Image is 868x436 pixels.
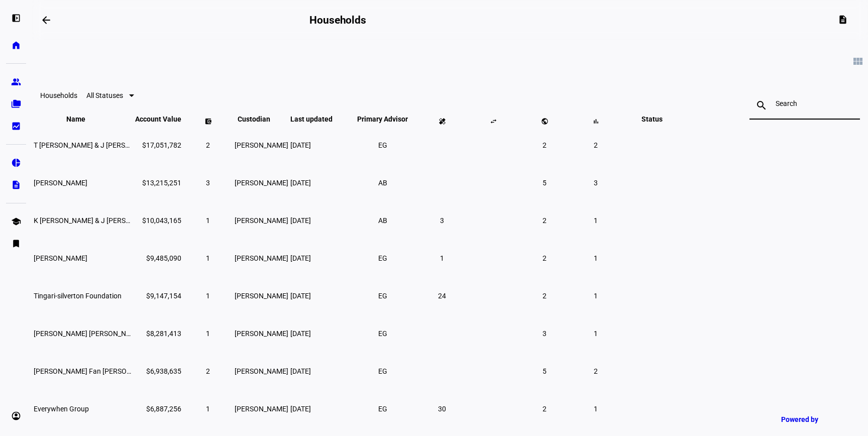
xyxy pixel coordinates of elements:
[634,115,670,123] span: Status
[290,367,311,375] span: [DATE]
[206,179,210,187] span: 3
[350,115,415,123] span: Primary Advisor
[238,115,285,123] span: Custodian
[6,72,26,92] a: group
[594,330,598,338] span: 1
[6,175,26,195] a: description
[86,91,123,99] span: All Statuses
[135,277,182,314] td: $9,147,154
[235,254,288,262] span: [PERSON_NAME]
[206,141,210,149] span: 2
[206,216,210,225] span: 1
[40,91,77,99] eth-data-table-title: Households
[290,216,311,225] span: [DATE]
[776,410,853,428] a: Powered by
[11,77,21,87] eth-mat-symbol: group
[542,254,547,262] span: 2
[34,254,87,262] span: Elizabeth Yntema
[594,292,598,300] span: 1
[235,330,288,338] span: [PERSON_NAME]
[838,15,848,25] mat-icon: description
[135,115,181,123] span: Account Value
[11,180,21,190] eth-mat-symbol: description
[594,179,598,187] span: 3
[206,292,210,300] span: 1
[135,127,182,163] td: $17,051,782
[11,99,21,109] eth-mat-symbol: folder_copy
[6,153,26,173] a: pie_chart
[6,35,26,55] a: home
[290,405,311,413] span: [DATE]
[852,55,864,67] mat-icon: view_module
[66,115,100,123] span: Name
[440,254,444,262] span: 1
[135,202,182,239] td: $10,043,165
[374,287,392,305] li: EG
[374,362,392,380] li: EG
[374,174,392,192] li: AB
[594,405,598,413] span: 1
[135,315,182,352] td: $8,281,413
[11,158,21,168] eth-mat-symbol: pie_chart
[206,367,210,375] span: 2
[542,292,547,300] span: 2
[206,405,210,413] span: 1
[206,330,210,338] span: 1
[290,292,311,300] span: [DATE]
[290,330,311,338] span: [DATE]
[235,292,288,300] span: [PERSON_NAME]
[11,40,21,50] eth-mat-symbol: home
[594,216,598,225] span: 1
[594,141,598,149] span: 2
[309,14,366,26] h2: Households
[235,179,288,187] span: [PERSON_NAME]
[542,405,547,413] span: 2
[6,116,26,136] a: bid_landscape
[374,211,392,230] li: AB
[776,99,834,107] input: Search
[6,94,26,114] a: folder_copy
[34,179,87,187] span: Julia Davies White
[11,411,21,421] eth-mat-symbol: account_circle
[374,249,392,267] li: EG
[34,405,89,413] span: Everywhen Group
[542,179,547,187] span: 5
[374,400,392,418] li: EG
[374,324,392,343] li: EG
[135,240,182,276] td: $9,485,090
[542,330,547,338] span: 3
[34,367,156,375] span: Yvette Sze Fan Lui
[11,239,21,249] eth-mat-symbol: bookmark
[235,405,288,413] span: [PERSON_NAME]
[34,216,160,225] span: K Solimine & J Smolen
[235,367,288,375] span: [PERSON_NAME]
[542,367,547,375] span: 5
[235,216,288,225] span: [PERSON_NAME]
[34,141,160,149] span: T Yellin & J Copaken
[11,13,21,23] eth-mat-symbol: left_panel_open
[290,141,311,149] span: [DATE]
[11,216,21,227] eth-mat-symbol: school
[11,121,21,131] eth-mat-symbol: bid_landscape
[290,254,311,262] span: [DATE]
[135,390,182,427] td: $6,887,256
[290,179,311,187] span: [DATE]
[235,141,288,149] span: [PERSON_NAME]
[542,141,547,149] span: 2
[374,136,392,154] li: EG
[40,14,52,26] mat-icon: arrow_backwards
[542,216,547,225] span: 2
[34,330,143,338] span: Larissa Karen Roesch
[206,254,210,262] span: 1
[34,292,122,300] span: Tingari-silverton Foundation
[135,164,182,201] td: $13,215,251
[749,99,774,112] mat-icon: search
[438,292,446,300] span: 24
[594,254,598,262] span: 1
[438,405,446,413] span: 30
[440,216,444,225] span: 3
[135,353,182,389] td: $6,938,635
[290,115,348,123] span: Last updated
[594,367,598,375] span: 2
